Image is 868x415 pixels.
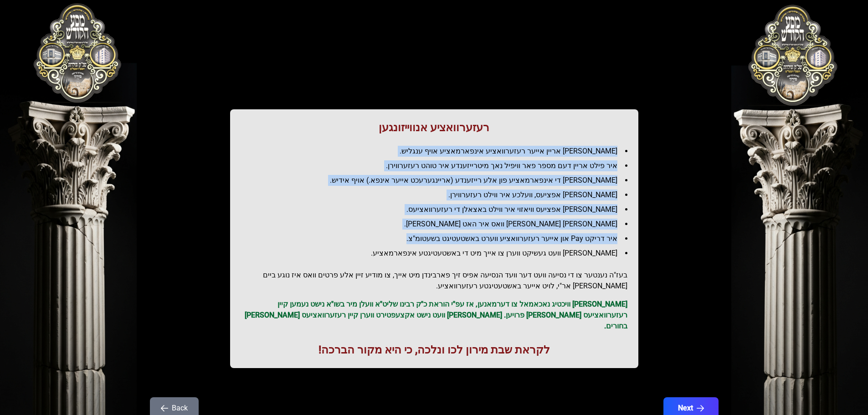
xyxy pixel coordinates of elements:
[248,204,627,215] li: [PERSON_NAME] אפציעס וויאזוי איר ווילט באצאלן די רעזערוואציעס.
[241,270,627,292] h2: בעז"ה נענטער צו די נסיעה וועט דער וועד הנסיעה אפיס זיך פארבינדן מיט אייך, צו מודיע זיין אלע פרטים...
[248,175,627,186] li: [PERSON_NAME] די אינפארמאציע פון אלע רייזענדע (אריינגערעכט אייער אינפא.) אויף אידיש.
[248,233,627,244] li: איר דריקט Pay און אייער רעזערוואציע ווערט באשטעטיגט בשעטומ"צ.
[241,343,627,357] h1: לקראת שבת מירון לכו ונלכה, כי היא מקור הברכה!
[248,160,627,171] li: איר פילט אריין דעם מספר פאר וויפיל נאך מיטרייזענדע איר טוהט רעזערווירן.
[248,219,627,230] li: [PERSON_NAME] [PERSON_NAME] וואס איר האט [PERSON_NAME].
[248,146,627,157] li: [PERSON_NAME] אריין אייער רעזערוואציע אינפארמאציע אויף ענגליש.
[241,299,627,332] p: [PERSON_NAME] וויכטיג נאכאמאל צו דערמאנען, אז עפ"י הוראת כ"ק רבינו שליט"א וועלן מיר בשו"א נישט נע...
[241,120,627,135] h1: רעזערוואציע אנווייזונגען
[248,190,627,200] li: [PERSON_NAME] אפציעס, וועלכע איר ווילט רעזערווירן.
[248,248,627,259] li: [PERSON_NAME] וועט געשיקט ווערן צו אייך מיט די באשטעטיגטע אינפארמאציע.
